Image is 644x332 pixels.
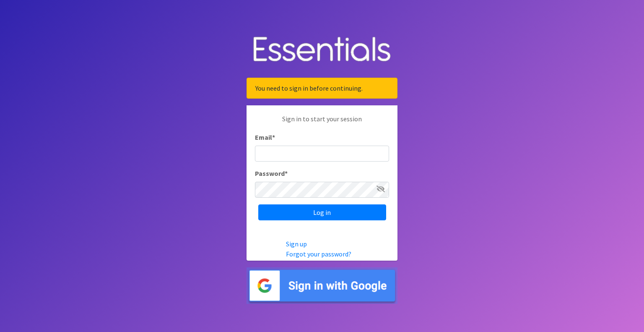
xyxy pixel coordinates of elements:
abbr: required [272,133,275,141]
abbr: required [285,169,288,178]
div: You need to sign in before continuing. [247,78,397,99]
label: Password [255,168,288,178]
a: Sign up [286,240,307,248]
label: Email [255,132,275,142]
img: Human Essentials [247,28,397,71]
a: Forgot your password? [286,250,351,258]
input: Log in [258,204,386,220]
p: Sign in to start your session [255,114,389,132]
img: Sign in with Google [247,267,397,304]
